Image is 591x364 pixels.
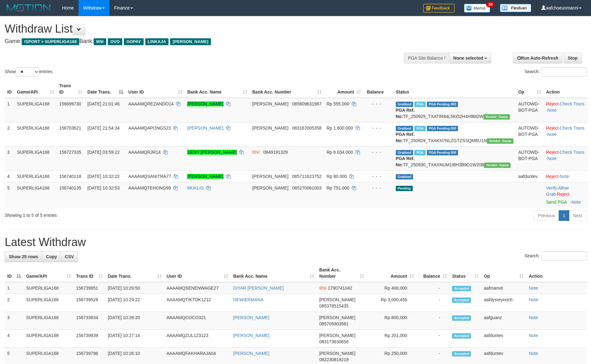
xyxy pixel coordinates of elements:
[569,210,586,221] a: Next
[327,185,349,190] span: Rp 751.000
[85,80,126,98] th: Date Trans.: activate to sort column descending
[452,286,471,291] span: Accepted
[366,173,391,179] div: - - -
[396,186,413,191] span: Pending
[105,282,164,294] td: [DATE] 10:29:50
[5,3,52,13] img: MOTION_logo.png
[487,138,513,144] span: Vendor URL: https://trx31.1velocity.biz
[187,150,237,155] a: DENY [PERSON_NAME]
[404,53,449,63] div: PGA Site Balance /
[292,174,321,179] span: Copy 085711623752 to clipboard
[65,254,74,259] span: CSV
[367,264,417,282] th: Amount: activate to sort column ascending
[547,132,557,137] a: Note
[396,156,415,167] b: PGA Ref. No:
[516,170,544,182] td: aafduntev
[393,80,516,98] th: Status
[87,126,119,131] span: [DATE] 21:54:34
[367,282,417,294] td: Rp 400,000
[319,303,348,308] span: Copy 085378515435 to clipboard
[393,122,516,146] td: TF_250929_TXAKN7NLZGTZSSQMBU1N
[105,294,164,312] td: [DATE] 10:29:22
[367,294,417,312] td: Rp 3,000,456
[427,102,458,107] span: PGA Pending
[427,150,458,155] span: PGA Pending
[319,315,355,320] span: [PERSON_NAME]
[5,282,24,294] td: 1
[5,122,14,146] td: 2
[327,101,349,106] span: Rp 555.000
[414,102,425,107] span: Marked by aafchhiseyha
[87,174,119,179] span: [DATE] 10:32:22
[164,294,231,312] td: AAAAMQTIKTOK1212
[24,330,74,348] td: SUPERLIGA168
[529,286,538,291] a: Note
[59,101,81,106] span: 156699730
[74,264,105,282] th: Trans ID: activate to sort column ascending
[417,264,450,282] th: Balance: activate to sort column ascending
[367,330,417,348] td: Rp 201,000
[105,312,164,330] td: [DATE] 10:28:20
[427,126,458,131] span: PGA Pending
[547,108,557,113] a: Note
[87,101,119,106] span: [DATE] 21:01:46
[327,174,347,179] span: Rp 80.000
[534,210,559,221] a: Previous
[546,185,569,197] span: ·
[42,251,61,262] a: Copy
[59,150,81,155] span: 156727335
[529,315,538,320] a: Note
[319,339,348,344] span: Copy 083173630656 to clipboard
[14,122,57,146] td: SUPERLIGA168
[544,80,588,98] th: Action
[5,236,586,249] h1: Latest Withdraw
[542,251,586,261] input: Search:
[128,126,171,131] span: AAAAMQAPONGS23
[9,254,38,259] span: Show 25 rows
[252,126,289,131] span: [PERSON_NAME]
[319,297,355,302] span: [PERSON_NAME]
[564,53,582,63] a: Stop
[396,132,415,143] b: PGA Ref. No:
[484,163,511,168] span: Vendor URL: https://trx31.1velocity.biz
[423,4,455,13] img: Feedback.jpg
[74,330,105,348] td: 156739839
[546,185,569,197] a: Allow Grab
[366,149,391,155] div: - - -
[544,98,588,122] td: · ·
[547,156,557,161] a: Note
[187,101,224,106] a: [PERSON_NAME]
[233,333,269,338] a: [PERSON_NAME]
[366,101,391,107] div: - - -
[24,282,74,294] td: SUPERLIGA168
[546,126,559,131] a: Reject
[5,330,24,348] td: 4
[319,286,326,291] span: BNI
[481,312,526,330] td: aafguanz
[449,53,491,63] button: None selected
[128,150,161,155] span: AAAAMQRJR14
[393,98,516,122] td: TF_250929_TXATIR84L5KO2H4H9M2W
[105,264,164,282] th: Date Trans.: activate to sort column ascending
[546,150,559,155] a: Reject
[557,192,570,197] a: Reject
[529,333,538,338] a: Note
[525,67,586,77] label: Search:
[250,80,324,98] th: Bank Acc. Number: activate to sort column ascending
[546,101,559,106] a: Reject
[516,122,544,146] td: AUTOWD-BOT-PGA
[59,126,81,131] span: 156703621
[396,102,413,107] span: Grabbed
[24,264,74,282] th: Game/API: activate to sort column ascending
[481,330,526,348] td: aafduntev
[14,98,57,122] td: SUPERLIGA168
[516,80,544,98] th: Op: activate to sort column ascending
[263,150,288,155] span: Copy 0849191329 to clipboard
[396,108,415,119] b: PGA Ref. No:
[14,170,57,182] td: SUPERLIGA168
[128,101,174,106] span: AAAAMQREZANDO14
[59,174,81,179] span: 156740118
[366,125,391,131] div: - - -
[292,101,321,106] span: Copy 085609631987 to clipboard
[5,251,42,262] a: Show 25 rows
